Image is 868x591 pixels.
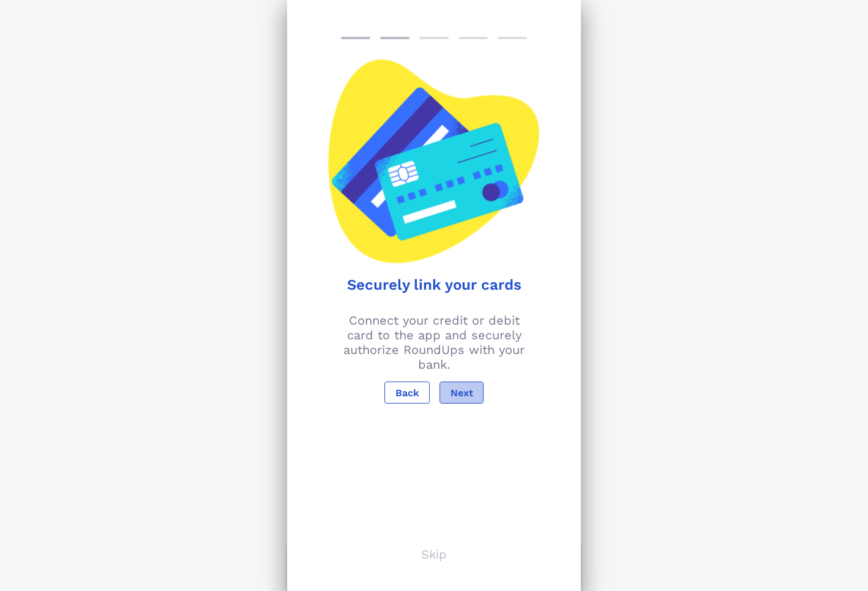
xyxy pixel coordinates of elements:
p: Connect your credit or debit card to the app and securely authorize RoundUps with your bank. [294,313,574,372]
h1: Securely link your cards [304,276,564,293]
p: Skip [421,547,447,562]
button: Back [384,382,430,404]
button: Next [440,382,484,404]
span: Next [450,387,473,399]
span: Back [395,387,419,399]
